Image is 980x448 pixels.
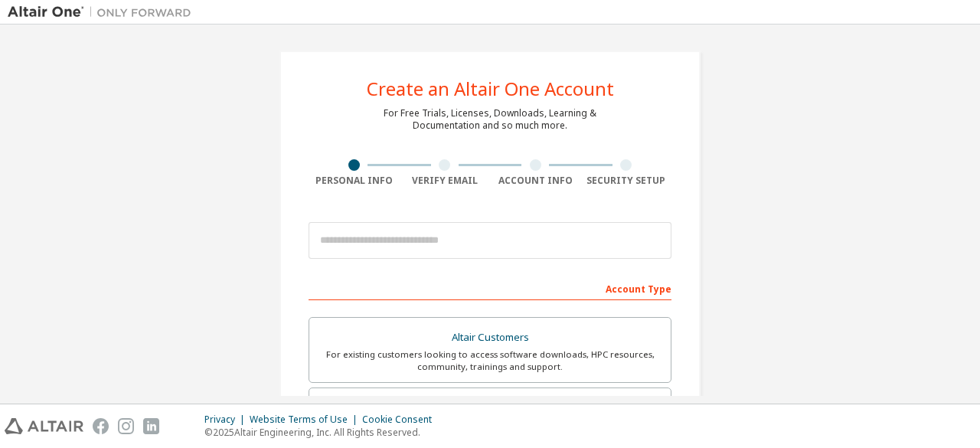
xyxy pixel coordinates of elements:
[367,80,614,98] div: Create an Altair One Account
[204,414,250,426] div: Privacy
[400,175,491,187] div: Verify Email
[250,414,362,426] div: Website Terms of Use
[118,418,134,434] img: instagram.svg
[93,418,109,434] img: facebook.svg
[581,175,672,187] div: Security Setup
[309,175,400,187] div: Personal Info
[204,426,441,439] p: © 2025 Altair Engineering, Inc. All Rights Reserved.
[318,348,661,373] div: For existing customers looking to access software downloads, HPC resources, community, trainings ...
[362,414,441,426] div: Cookie Consent
[143,418,159,434] img: linkedin.svg
[8,5,199,20] img: Altair One
[5,418,83,434] img: altair_logo.svg
[318,327,661,348] div: Altair Customers
[309,276,671,300] div: Account Type
[384,107,596,132] div: For Free Trials, Licenses, Downloads, Learning & Documentation and so much more.
[490,175,581,187] div: Account Info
